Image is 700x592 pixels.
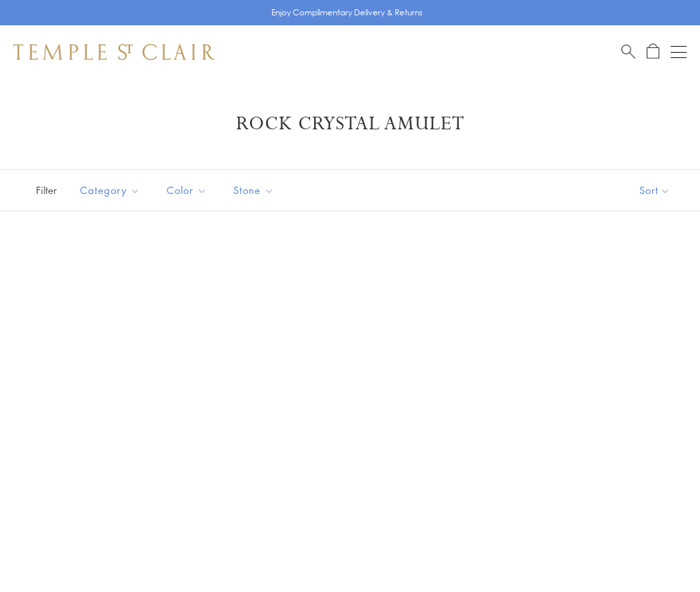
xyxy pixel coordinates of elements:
[671,44,687,60] button: Open navigation
[227,182,284,199] span: Stone
[647,43,659,60] a: Open Shopping Bag
[33,112,667,136] h1: Rock Crystal Amulet
[157,175,217,205] button: Color
[223,175,284,205] button: Stone
[73,182,150,199] span: Category
[609,170,700,211] button: Show sort by
[621,43,635,60] a: Search
[160,182,217,199] span: Color
[13,44,215,60] img: Temple St. Clair
[271,6,423,19] p: Enjoy Complimentary Delivery & Returns
[70,175,150,205] button: Category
